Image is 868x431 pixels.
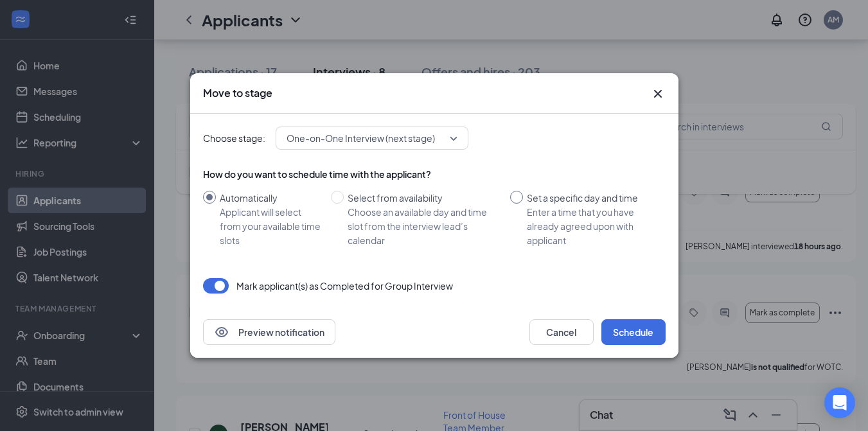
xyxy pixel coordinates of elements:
[203,86,272,100] h3: Move to stage
[203,131,265,145] span: Choose stage:
[220,191,321,205] div: Automatically
[287,128,435,148] span: One-on-One Interview (next stage)
[203,319,335,345] button: EyePreview notification
[650,86,666,101] button: Close
[236,279,453,292] p: Mark applicant(s) as Completed for Group Interview
[527,205,655,247] div: Enter a time that you have already agreed upon with applicant
[601,319,666,345] button: Schedule
[527,191,655,205] div: Set a specific day and time
[220,205,321,247] div: Applicant will select from your available time slots
[529,319,594,345] button: Cancel
[348,191,500,205] div: Select from availability
[348,205,500,247] div: Choose an available day and time slot from the interview lead’s calendar
[214,324,229,340] svg: Eye
[650,86,666,101] svg: Cross
[824,387,855,418] div: Open Intercom Messenger
[203,168,666,180] div: How do you want to schedule time with the applicant?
